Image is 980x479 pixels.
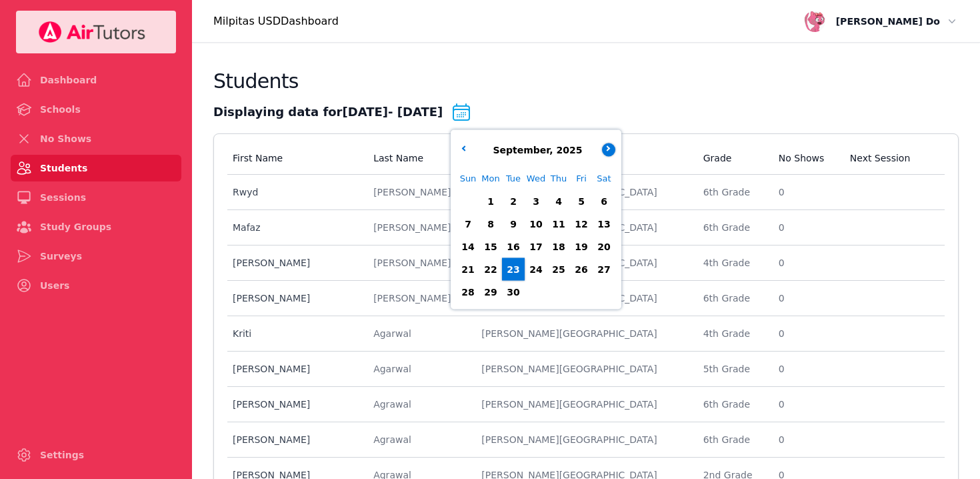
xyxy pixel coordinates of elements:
span: 14 [459,237,477,256]
div: [PERSON_NAME] [233,256,357,270]
a: Sessions [11,184,181,211]
span: 18 [549,237,568,256]
div: Choose Friday October 03 of 2025 [570,281,593,304]
div: Choose Wednesday September 10 of 2025 [525,213,547,235]
tr: [PERSON_NAME]Agrawal[PERSON_NAME][GEOGRAPHIC_DATA]6th Grade0 [227,422,945,458]
div: Choose Saturday September 06 of 2025 [593,190,615,213]
div: Choose Sunday September 21 of 2025 [457,258,479,281]
div: Choose Thursday September 04 of 2025 [547,190,570,213]
span: 15 [481,237,500,256]
span: 24 [527,260,545,279]
div: [PERSON_NAME][GEOGRAPHIC_DATA] [481,433,687,446]
span: [PERSON_NAME] Do [836,13,940,29]
span: 20 [595,237,613,256]
div: Choose Friday September 26 of 2025 [570,258,593,281]
span: 4 [549,192,568,211]
div: Choose Tuesday September 23 of 2025 [502,258,525,281]
div: Choose Wednesday September 24 of 2025 [525,258,547,281]
span: September [490,145,550,155]
div: 0 [779,433,834,446]
div: Choose Monday September 08 of 2025 [479,213,502,235]
img: avatar [804,11,825,32]
a: Schools [11,96,181,123]
span: 23 [504,260,523,279]
div: Sun [457,167,479,190]
th: Last Name [365,142,473,175]
div: Choose Sunday September 07 of 2025 [457,213,479,235]
span: 29 [481,283,500,302]
a: Study Groups [11,213,181,240]
div: Choose Tuesday September 09 of 2025 [502,213,525,235]
span: 9 [504,215,523,233]
div: Mafaz [233,221,357,234]
tr: [PERSON_NAME][PERSON_NAME][PERSON_NAME][GEOGRAPHIC_DATA]4th Grade0 [227,246,945,281]
span: 1 [481,192,500,211]
div: [PERSON_NAME] [373,256,465,270]
div: Choose Monday September 15 of 2025 [479,235,502,258]
div: [PERSON_NAME][GEOGRAPHIC_DATA] [481,327,687,340]
div: Agarwal [373,362,465,376]
div: 4th Grade [703,327,763,340]
div: 0 [779,256,834,270]
div: Choose Monday September 01 of 2025 [479,190,502,213]
tr: KritiAgarwal[PERSON_NAME][GEOGRAPHIC_DATA]4th Grade0 [227,316,945,352]
div: [PERSON_NAME] [233,398,357,411]
div: Thu [547,167,570,190]
div: Choose Thursday October 02 of 2025 [547,281,570,304]
span: 6 [595,192,613,211]
a: No Shows [11,125,181,152]
span: 22 [481,260,500,279]
tr: [PERSON_NAME][PERSON_NAME][PERSON_NAME][GEOGRAPHIC_DATA]6th Grade0 [227,281,945,316]
div: Agrawal [373,398,465,411]
div: Sat [593,167,615,190]
div: Choose Sunday August 31 of 2025 [457,190,479,213]
span: 16 [504,237,523,256]
div: 0 [779,327,834,340]
div: Choose Monday September 29 of 2025 [479,281,502,304]
div: 6th Grade [703,292,763,305]
div: Choose Tuesday September 02 of 2025 [502,190,525,213]
img: Your Company [38,21,146,43]
a: Settings [11,442,181,468]
div: Choose Sunday September 14 of 2025 [457,235,479,258]
div: Agarwal [373,327,465,340]
tr: [PERSON_NAME]Agarwal[PERSON_NAME][GEOGRAPHIC_DATA]5th Grade0 [227,352,945,387]
a: Students [11,155,181,181]
th: Grade [695,142,771,175]
div: Choose Friday September 12 of 2025 [570,213,593,235]
div: 0 [779,362,834,376]
div: 0 [779,221,834,234]
div: [PERSON_NAME] [373,221,465,234]
div: Displaying data for [DATE] - [DATE] [213,101,959,123]
span: 30 [504,283,523,302]
div: 4th Grade [703,256,763,270]
div: Choose Sunday September 28 of 2025 [457,281,479,304]
div: 0 [779,398,834,411]
div: [PERSON_NAME] [233,292,357,305]
span: 2025 [553,145,583,155]
h2: Students [213,69,299,93]
div: Choose Saturday October 04 of 2025 [593,281,615,304]
div: Wed [525,167,547,190]
div: Rwyd [233,185,357,199]
span: 19 [572,237,591,256]
div: 6th Grade [703,398,763,411]
span: 5 [572,192,591,211]
div: , [490,142,583,158]
div: [PERSON_NAME] [233,362,357,376]
div: Choose Wednesday October 01 of 2025 [525,281,547,304]
div: Choose Thursday September 11 of 2025 [547,213,570,235]
div: Fri [570,167,593,190]
a: Dashboard [11,67,181,93]
tr: [PERSON_NAME]Agrawal[PERSON_NAME][GEOGRAPHIC_DATA]6th Grade0 [227,387,945,422]
div: 0 [779,185,834,199]
div: Choose Friday September 19 of 2025 [570,235,593,258]
div: [PERSON_NAME][GEOGRAPHIC_DATA] [481,362,687,376]
tr: Mafaz[PERSON_NAME][PERSON_NAME][GEOGRAPHIC_DATA]6th Grade0 [227,210,945,246]
a: Surveys [11,243,181,270]
div: Kriti [233,327,357,340]
div: Choose Thursday September 25 of 2025 [547,258,570,281]
div: 6th Grade [703,185,763,199]
div: Choose Monday September 22 of 2025 [479,258,502,281]
span: 3 [527,192,545,211]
